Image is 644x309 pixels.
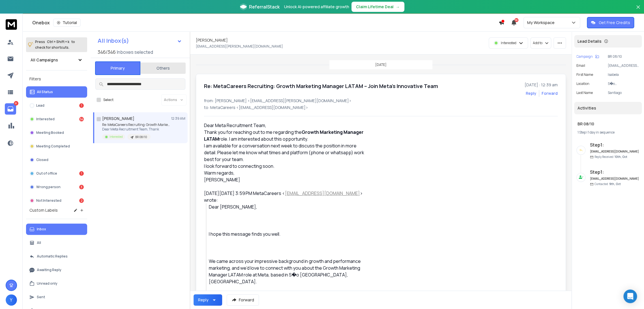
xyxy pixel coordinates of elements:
button: All [26,237,87,248]
span: → [396,4,400,10]
span: role. I am interested about this opportunity. [219,136,308,142]
p: [DATE] [375,63,387,67]
button: Get Free Credits [587,17,634,28]
button: Y [6,294,17,306]
button: Close banner [634,3,642,17]
p: Wrong person [36,185,61,189]
p: 12:39 AM [171,116,185,121]
p: from: [PERSON_NAME] <[EMAIL_ADDRESS][PERSON_NAME][DOMAIN_NAME]> [204,98,558,104]
button: Interested54 [26,113,87,125]
span: 50 [514,18,518,22]
a: [EMAIL_ADDRESS][DOMAIN_NAME] [285,190,360,196]
span: 346 / 346 [98,49,116,55]
div: 1 [79,171,84,176]
h6: [EMAIL_ADDRESS][DOMAIN_NAME] [590,149,639,154]
span: Thank you for reaching out to me regarding the [204,129,302,135]
p: Lead Details [578,38,602,44]
button: All Status [26,86,87,98]
h1: Re: MetaCareers Recruiting: Growth Marketing Manager LATAM – Join Meta’s Innovative Team [204,82,438,90]
p: Automatic Replies [37,254,68,259]
p: [EMAIL_ADDRESS][PERSON_NAME][DOMAIN_NAME] [196,44,283,49]
button: Closed [26,154,87,166]
button: All Inbox(s) [93,35,186,46]
p: Meeting Booked [36,130,64,135]
button: Automatic Replies [26,251,87,262]
span: Dear Meta Recruitment Team, [204,122,266,128]
p: Lead [36,103,44,108]
p: Awaiting Reply [37,268,61,272]
span: Ctrl + Shift + k [46,38,70,45]
p: Interested [36,117,55,121]
span: 1 Step [578,130,586,135]
button: Tutorial [53,19,81,27]
span: 10th, Oct [615,155,627,159]
p: Interested [110,135,123,139]
p: My Workspace [527,20,557,25]
p: Email [576,63,585,68]
div: 1 [79,103,84,108]
h3: Custom Labels [29,207,58,213]
p: Last Name [576,91,593,95]
button: Out of office1 [26,168,87,179]
button: Sent [26,291,87,303]
p: Contacted [594,182,621,186]
button: Reply [194,294,222,306]
p: Unlock AI-powered affiliate growth [284,4,349,10]
button: Primary [95,61,140,75]
button: Meeting Booked [26,127,87,138]
h6: Step 1 : [590,141,639,148]
p: Unread only [37,281,57,286]
button: Unread only [26,278,87,289]
p: Out of office [36,171,57,176]
span: I look forward to connecting soon. [204,163,274,169]
p: Meeting Completed [36,144,70,149]
span: 9th, Oct [609,182,621,186]
div: Forward [542,91,558,96]
h1: BR 08/10 [578,121,638,127]
span: I am available for a conversation next week to discuss the position in more detail. Please let me... [204,143,365,162]
button: All Campaigns [26,54,87,66]
a: 61 [5,103,16,115]
p: Reply Received [594,155,627,159]
h1: All Inbox(s) [98,38,129,44]
button: Campaign [576,54,599,59]
p: Press to check for shortcuts. [35,39,75,50]
p: Get Free Credits [599,20,630,25]
div: Activities [574,102,642,114]
p: BR 08/10 [135,135,147,139]
p: Campaign [576,54,593,59]
p: S�o [GEOGRAPHIC_DATA], [GEOGRAPHIC_DATA] [608,81,639,86]
button: Forward [227,294,259,306]
button: Awaiting Reply [26,264,87,276]
p: Closed [36,158,48,162]
p: to: MetaCareers <[EMAIL_ADDRESS][DOMAIN_NAME]> [204,105,558,110]
p: [EMAIL_ADDRESS][PERSON_NAME][DOMAIN_NAME] [608,63,639,68]
p: Inbox [37,227,46,231]
div: Reply [198,297,209,303]
h6: Step 1 : [590,169,639,175]
p: Re: MetaCareers Recruiting: Growth Marketing [102,123,170,127]
p: Add to [533,41,542,45]
button: Meeting Completed [26,141,87,152]
button: Not Interested2 [26,195,87,206]
h6: [EMAIL_ADDRESS][DOMAIN_NAME] [590,177,639,181]
h3: Filters [26,75,87,83]
button: Claim Lifetime Deal→ [351,2,404,12]
div: Onebox [32,19,499,27]
p: [DATE] : 12:39 am [525,82,558,88]
p: Dear Meta Recruitment Team, Thank [102,127,170,132]
div: [DATE][DATE] 3:59 PM MetaCareers < > wrote: [204,190,369,203]
p: location [576,81,589,86]
h1: [PERSON_NAME] [196,37,228,43]
p: Interested [501,41,516,45]
label: Select [103,98,113,102]
p: BR 08/10 [608,54,639,59]
div: 3 [79,185,84,189]
div: 54 [79,117,84,121]
h1: All Campaigns [31,57,58,63]
p: Not Interested [36,198,61,203]
button: Wrong person3 [26,181,87,193]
